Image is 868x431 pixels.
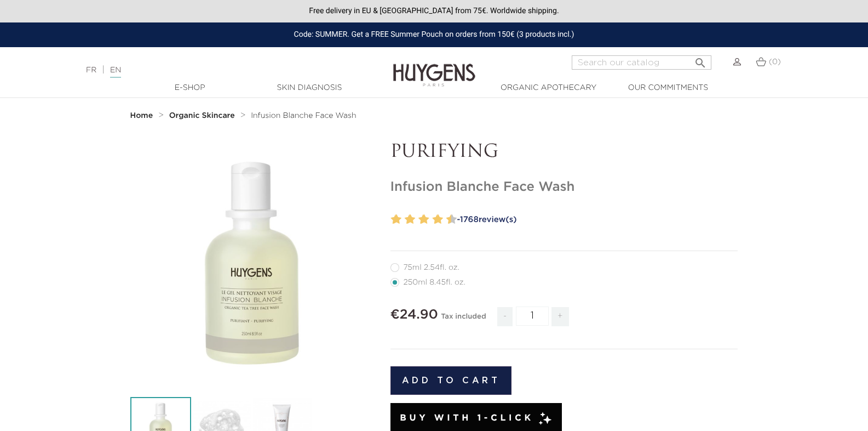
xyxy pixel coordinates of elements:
span: 1768 [460,216,479,224]
input: Search [572,55,711,70]
span: - [497,307,513,326]
img: Huygens [393,46,475,88]
label: 9 [444,212,448,228]
h1: Infusion Blanche Face Wash [390,179,738,195]
label: 75ml 2.54fl. oz. [390,263,473,272]
label: 250ml 8.45fl. oz. [390,278,479,287]
a: Home [130,111,156,120]
a: Our commitments [613,82,723,94]
a: Organic Skincare [169,111,238,120]
label: 4 [407,212,415,228]
button:  [691,52,710,67]
p: PURIFYING [390,142,738,163]
span: €24.90 [390,308,438,321]
label: 3 [403,212,406,228]
label: 10 [449,212,457,228]
strong: Home [130,112,153,120]
div: | [81,64,353,77]
a: FR [86,66,96,74]
label: 1 [389,212,393,228]
strong: Organic Skincare [169,112,235,120]
button: Add to cart [390,366,512,395]
a: Organic Apothecary [494,82,603,94]
div: Tax included [441,305,486,334]
a: Skin Diagnosis [255,82,364,94]
input: Quantity [516,307,549,326]
span: (0) [769,58,781,66]
a: Infusion Blanche Face Wash [251,111,356,120]
span: Infusion Blanche Face Wash [251,112,356,120]
label: 6 [421,212,429,228]
a: E-Shop [135,82,245,94]
i:  [694,53,707,66]
label: 7 [430,212,434,228]
label: 2 [393,212,401,228]
label: 5 [416,212,420,228]
a: -1768review(s) [453,212,738,228]
label: 8 [435,212,443,228]
span: + [551,307,569,326]
a: EN [110,66,121,78]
